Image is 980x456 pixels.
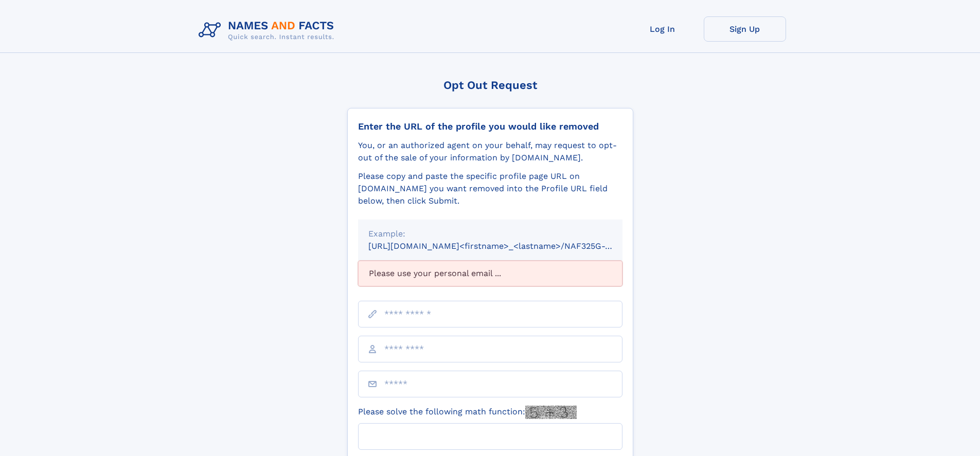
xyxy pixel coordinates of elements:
div: You, or an authorized agent on your behalf, may request to opt-out of the sale of your informatio... [358,139,622,164]
a: Sign Up [704,16,786,42]
div: Example: [368,228,612,240]
div: Please use your personal email ... [358,261,622,286]
div: Enter the URL of the profile you would like removed [358,121,622,132]
div: Opt Out Request [347,79,633,92]
a: Log In [621,16,704,42]
img: Logo Names and Facts [194,16,343,44]
div: Please copy and paste the specific profile page URL on [DOMAIN_NAME] you want removed into the Pr... [358,170,622,207]
label: Please solve the following math function: [358,406,577,419]
small: [URL][DOMAIN_NAME]<firstname>_<lastname>/NAF325G-xxxxxxxx [368,241,642,251]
